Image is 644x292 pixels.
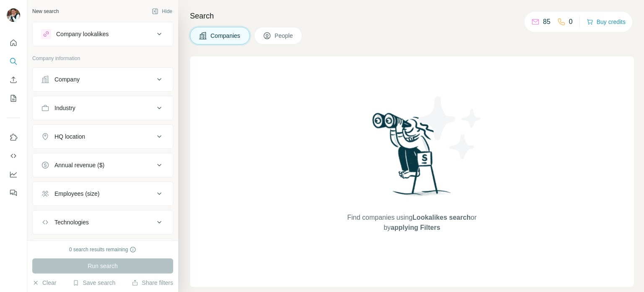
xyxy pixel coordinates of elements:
[33,212,173,232] button: Technologies
[412,90,488,166] img: Surfe Illustration - Stars
[7,148,20,163] button: Use Surfe API
[7,72,20,87] button: Enrich CSV
[33,24,173,44] button: Company lookalikes
[33,184,173,204] button: Employees (size)
[33,98,173,118] button: Industry
[55,161,104,169] div: Annual revenue ($)
[7,167,20,182] button: Dashboard
[32,8,59,15] div: New search
[369,110,456,204] img: Surfe Illustration - Woman searching with binoculars
[55,75,80,84] div: Company
[32,55,173,62] p: Company information
[33,69,173,89] button: Company
[543,17,551,27] p: 85
[391,224,440,231] span: applying Filters
[132,279,173,287] button: Share filters
[587,16,626,28] button: Buy credits
[7,35,20,50] button: Quick start
[569,17,573,27] p: 0
[345,213,479,233] span: Find companies using or by
[275,32,294,40] span: People
[210,32,241,40] span: Companies
[7,8,20,22] img: Avatar
[7,185,20,200] button: Feedback
[146,5,178,18] button: Hide
[55,104,75,112] div: Industry
[33,126,173,147] button: HQ location
[73,279,115,287] button: Save search
[55,189,99,198] div: Employees (size)
[56,30,109,38] div: Company lookalikes
[69,246,137,253] div: 0 search results remaining
[7,54,20,69] button: Search
[55,218,89,226] div: Technologies
[55,132,85,141] div: HQ location
[7,130,20,145] button: Use Surfe on LinkedIn
[7,91,20,106] button: My lists
[33,155,173,175] button: Annual revenue ($)
[413,214,471,221] span: Lookalikes search
[32,279,56,287] button: Clear
[190,10,634,22] h4: Search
